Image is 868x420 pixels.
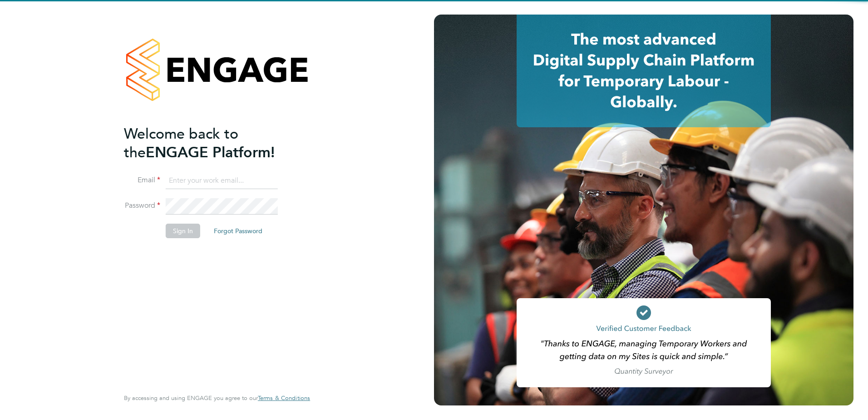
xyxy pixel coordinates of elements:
[124,125,238,161] span: Welcome back to the
[258,395,310,402] a: Terms & Conditions
[207,224,270,238] button: Forgot Password
[124,175,160,185] label: Email
[124,201,160,210] label: Password
[124,125,301,162] h2: ENGAGE Platform!
[166,224,200,238] button: Sign In
[166,173,278,189] input: Enter your work email...
[124,394,310,402] span: By accessing and using ENGAGE you agree to our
